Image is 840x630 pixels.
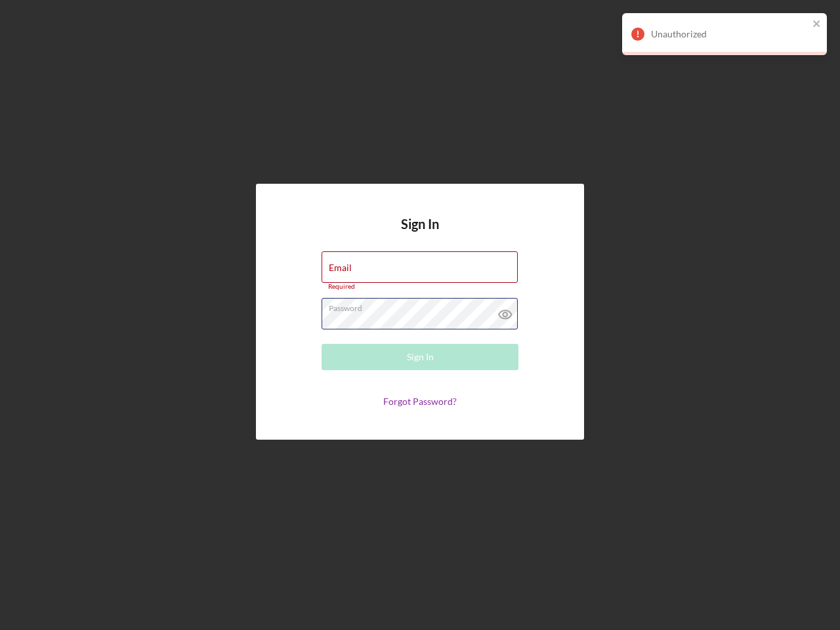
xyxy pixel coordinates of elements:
label: Email [329,262,352,273]
div: Unauthorized [651,29,808,39]
a: Forgot Password? [383,396,457,407]
label: Password [329,299,518,313]
button: Sign In [322,344,518,370]
button: close [812,18,822,31]
div: Sign In [407,344,434,370]
div: Required [322,283,518,291]
h4: Sign In [401,217,439,251]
